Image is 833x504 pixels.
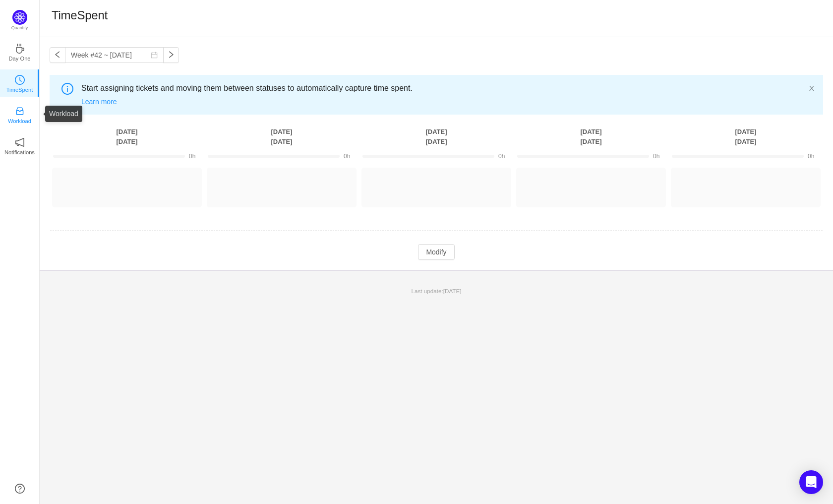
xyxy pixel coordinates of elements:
[4,148,35,157] p: Notifications
[15,109,25,119] a: icon: inboxWorkload
[15,78,25,88] a: icon: clock-circleTimeSpent
[12,10,27,25] img: Quantify
[799,470,823,494] div: Open Intercom Messenger
[15,137,25,147] i: icon: notification
[151,52,158,59] i: icon: calendar
[359,126,514,147] th: [DATE] [DATE]
[418,244,454,260] button: Modify
[81,82,808,94] span: Start assigning tickets and moving them between statuses to automatically capture time spent.
[668,126,823,147] th: [DATE] [DATE]
[65,47,164,63] input: Select a week
[653,153,659,160] span: 0h
[15,47,25,57] a: icon: coffeeDay One
[8,54,30,63] p: Day One
[8,117,31,126] p: Workload
[204,126,359,147] th: [DATE] [DATE]
[15,75,25,85] i: icon: clock-circle
[412,288,462,294] span: Last update:
[50,126,204,147] th: [DATE] [DATE]
[514,126,668,147] th: [DATE] [DATE]
[61,83,73,95] i: icon: info-circle
[344,153,350,160] span: 0h
[808,83,815,94] button: icon: close
[189,153,195,160] span: 0h
[163,47,179,63] button: icon: right
[52,8,108,23] h1: TimeSpent
[11,25,28,32] p: Quantify
[15,140,25,150] a: icon: notificationNotifications
[15,44,25,54] i: icon: coffee
[808,153,814,160] span: 0h
[15,106,25,116] i: icon: inbox
[498,153,505,160] span: 0h
[6,85,33,94] p: TimeSpent
[81,98,117,106] a: Learn more
[50,47,65,63] button: icon: left
[443,288,462,294] span: [DATE]
[15,484,25,494] a: icon: question-circle
[808,85,815,92] i: icon: close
